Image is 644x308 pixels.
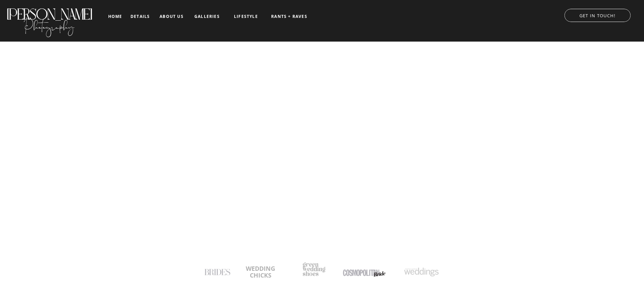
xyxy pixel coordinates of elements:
[246,264,275,279] b: WEDDING CHICKS
[229,14,263,19] a: LIFESTYLE
[226,192,418,199] h3: DOCUMENTARY-STYLE PHOTOGRAPHY WITH A TOUCH OF EDITORIAL FLAIR
[164,171,480,191] h2: TELLING YOUR LOVE STORY
[158,14,186,19] a: about us
[6,5,93,17] a: [PERSON_NAME]
[107,14,123,19] a: home
[193,14,221,19] a: galleries
[270,14,308,19] a: RANTS + RAVES
[6,13,93,35] a: Photography
[345,160,385,167] h2: & Worldwide
[130,14,150,18] a: details
[557,11,637,18] a: GET IN TOUCH!
[259,160,349,167] h1: Austin Wedding Photographer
